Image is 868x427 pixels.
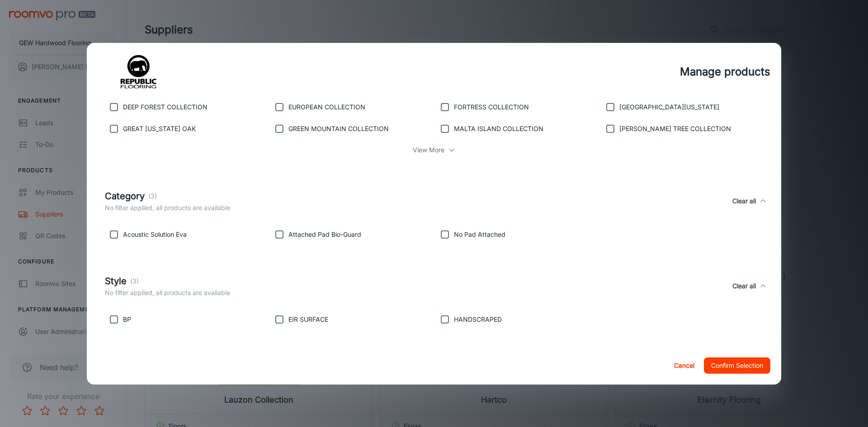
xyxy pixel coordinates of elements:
[105,189,145,203] h5: Category
[288,102,365,112] p: EUROPEAN COLLECTION
[288,124,389,134] p: GREEN MOUNTAIN COLLECTION
[729,274,759,298] button: Clear all
[454,102,529,112] p: FORTRESS COLLECTION
[105,274,127,288] h5: Style
[288,314,328,324] p: EIR SURFACE
[148,191,157,201] p: (3)
[454,124,543,134] p: MALTA ISLAND COLLECTION
[98,180,770,222] div: Category(3)No filter applied, all products are availableClear all
[98,54,179,90] img: vendor_logo_square_en-us.png
[288,230,361,239] p: Attached Pad Bio-Guard
[619,102,719,112] p: [GEOGRAPHIC_DATA][US_STATE]
[105,288,230,298] p: No filter applied, all products are available
[729,189,759,213] button: Clear all
[130,276,139,286] p: (3)
[619,124,731,134] p: [PERSON_NAME] TREE COLLECTION
[704,357,770,374] button: Confirm Selection
[670,357,698,374] button: Cancel
[123,102,208,112] p: DEEP FOREST COLLECTION
[454,230,505,239] p: No Pad Attached
[123,230,187,239] p: Acoustic Solution Eva
[123,124,196,134] p: GREAT [US_STATE] OAK
[413,145,444,155] p: View More
[123,314,131,324] p: BP
[454,314,502,324] p: HANDSCRAPED
[105,203,230,213] p: No filter applied, all products are available
[680,64,770,80] h4: Manage products
[98,265,770,307] div: Style(3)No filter applied, all products are availableClear all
